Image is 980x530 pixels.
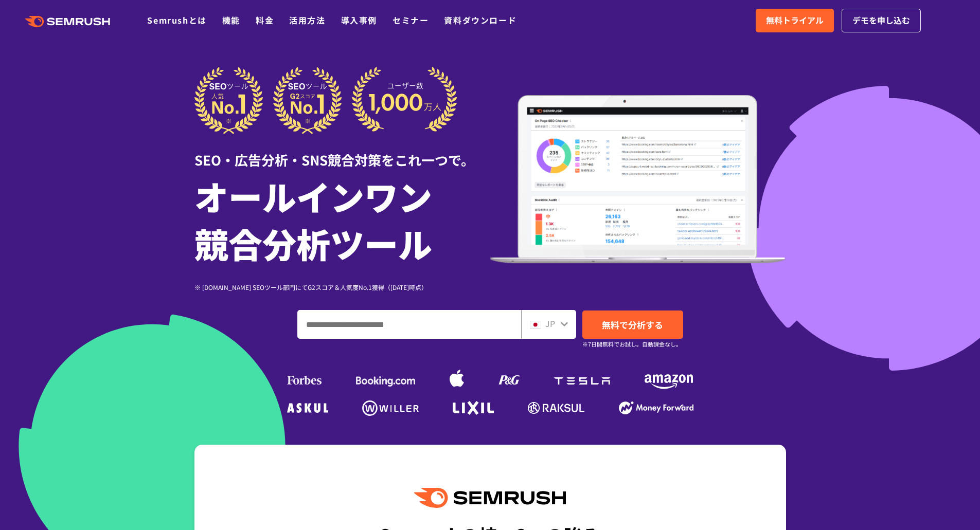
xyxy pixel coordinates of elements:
a: セミナー [393,14,429,26]
a: Semrushとは [147,14,206,26]
a: 無料トライアル [756,9,834,32]
a: 導入事例 [341,14,377,26]
span: 無料トライアル [766,14,824,27]
input: ドメイン、キーワードまたはURLを入力してください [298,310,521,338]
a: 活用方法 [289,14,325,26]
a: 資料ダウンロード [444,14,516,26]
a: 無料で分析する [582,310,683,339]
h1: オールインワン 競合分析ツール [194,172,490,267]
span: 無料で分析する [602,318,663,331]
small: ※7日間無料でお試し。自動課金なし。 [582,339,682,349]
div: ※ [DOMAIN_NAME] SEOツール部門にてG2スコア＆人気度No.1獲得（[DATE]時点） [194,282,490,292]
img: Semrush [414,488,565,508]
a: デモを申し込む [842,9,921,32]
div: SEO・広告分析・SNS競合対策をこれ一つで。 [194,134,490,170]
span: デモを申し込む [852,14,910,27]
a: 機能 [222,14,240,26]
a: 料金 [256,14,274,26]
span: JP [545,317,555,330]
